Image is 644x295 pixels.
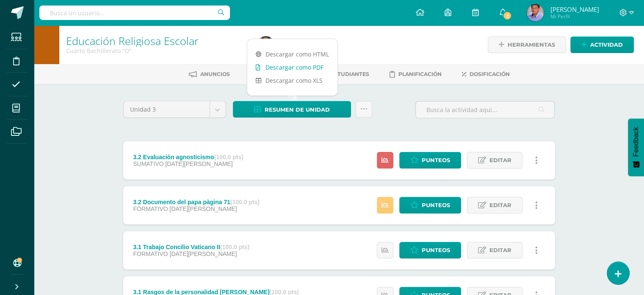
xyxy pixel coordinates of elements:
[257,37,274,53] img: 92459bc38e4c31e424b558ad48554e40.png
[66,47,247,55] div: Cuarto Bachillerato 'D'
[169,250,237,257] span: [DATE][PERSON_NAME]
[66,35,247,47] h1: Educación Religiosa Escolar
[220,244,249,250] strong: (100.0 pts)
[133,244,249,250] div: 3.1 Trabajo Concilio Vaticano II
[66,34,199,48] a: Educación Religiosa Escolar
[200,71,230,77] span: Anuncios
[398,71,442,77] span: Planificación
[214,154,243,160] strong: (100.0 pts)
[130,101,203,118] span: Unidad 3
[318,67,369,81] a: Estudiantes
[169,205,237,212] span: [DATE][PERSON_NAME]
[470,71,510,77] span: Dosificación
[165,160,232,167] span: [DATE][PERSON_NAME]
[265,102,330,118] span: Resumen de unidad
[628,118,644,176] button: Feedback - Mostrar encuesta
[399,197,461,214] a: Punteos
[399,152,461,169] a: Punteos
[133,160,163,167] span: SUMATIVO
[39,6,230,20] input: Busca un usuario...
[390,67,442,81] a: Planificación
[422,242,450,258] span: Punteos
[247,61,337,74] a: Descargar como PDF
[489,242,511,258] span: Editar
[632,127,640,157] span: Feedback
[489,152,511,168] span: Editar
[508,37,555,53] span: Herramientas
[133,154,243,160] div: 3.2 Evaluaciòn agnosticismo
[124,101,226,118] a: Unidad 3
[189,67,230,81] a: Anuncios
[527,4,544,21] img: 92459bc38e4c31e424b558ad48554e40.png
[247,48,337,61] a: Descargar como HTML
[233,101,351,118] a: Resumen de unidad
[550,13,599,20] span: Mi Perfil
[489,197,511,213] span: Editar
[399,242,461,258] a: Punteos
[416,101,554,118] input: Busca la actividad aquí...
[133,205,168,212] span: FORMATIVO
[230,199,260,205] strong: (100.0 pts)
[422,152,450,168] span: Punteos
[331,71,369,77] span: Estudiantes
[462,67,510,81] a: Dosificación
[247,74,337,87] a: Descargar como XLS
[133,199,260,205] div: 3.2 Documento del papa pàgina 71
[422,197,450,213] span: Punteos
[133,250,168,257] span: FORMATIVO
[488,37,566,53] a: Herramientas
[590,37,623,53] span: Actividad
[503,11,512,20] span: 2
[550,5,599,14] span: [PERSON_NAME]
[570,37,634,53] a: Actividad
